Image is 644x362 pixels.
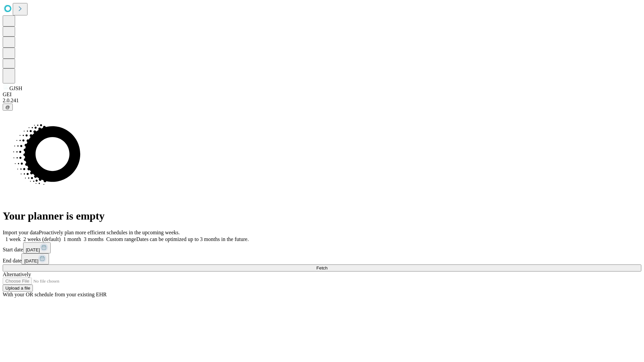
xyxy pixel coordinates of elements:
span: Import your data [3,230,39,235]
h1: Your planner is empty [3,210,641,222]
span: Alternatively [3,271,31,277]
button: [DATE] [23,242,51,253]
span: [DATE] [24,258,38,263]
span: 1 month [63,236,81,242]
span: 2 weeks (default) [23,236,61,242]
span: 1 week [5,236,21,242]
span: @ [5,105,10,110]
span: [DATE] [26,247,40,252]
span: With your OR schedule from your existing EHR [3,292,107,297]
div: GEI [3,92,641,98]
button: Upload a file [3,285,33,292]
button: [DATE] [21,253,49,264]
div: 2.0.241 [3,98,641,104]
span: Dates can be optimized up to 3 months in the future. [136,236,249,242]
span: Fetch [316,265,327,270]
div: Start date [3,242,641,253]
span: Proactively plan more efficient schedules in the upcoming weeks. [39,230,180,235]
span: Custom range [106,236,136,242]
span: 3 months [84,236,104,242]
button: @ [3,104,13,111]
button: Fetch [3,264,641,271]
span: GJSH [9,85,22,91]
div: End date [3,253,641,264]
